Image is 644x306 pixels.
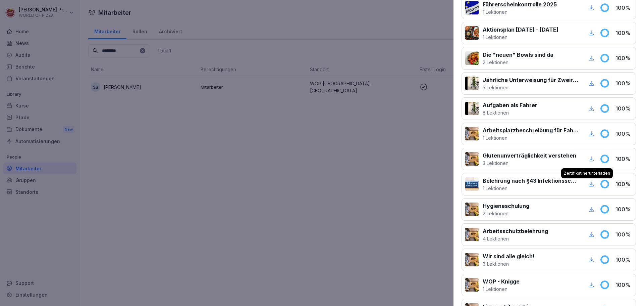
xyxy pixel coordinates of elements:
[483,185,579,192] p: 1 Lektionen
[483,227,548,235] p: Arbeitsschutzbelehrung
[483,151,576,160] p: Glutenunverträglichkeit verstehen
[561,168,613,178] div: Zertifikat herunterladen
[483,210,529,217] p: 2 Lektionen
[615,79,632,87] p: 100 %
[483,286,520,293] p: 1 Lektionen
[483,101,537,109] p: Aufgaben als Fahrer
[615,29,632,37] p: 100 %
[615,230,632,238] p: 100 %
[615,281,632,289] p: 100 %
[483,84,579,91] p: 5 Lektionen
[483,177,579,185] p: Belehrung nach §43 Infektionsschutzgesetz
[615,155,632,163] p: 100 %
[615,104,632,113] p: 100 %
[483,260,535,267] p: 6 Lektionen
[483,0,557,8] p: Führerscheinkontrolle 2025
[615,205,632,213] p: 100 %
[483,26,558,34] p: Aktionsplan [DATE] - [DATE]
[483,59,553,66] p: 2 Lektionen
[483,235,548,242] p: 4 Lektionen
[615,4,632,12] p: 100 %
[483,34,558,41] p: 1 Lektionen
[615,256,632,264] p: 100 %
[483,51,553,59] p: Die "neuen" Bowls sind da
[483,202,529,210] p: Hygieneschulung
[615,130,632,138] p: 100 %
[483,76,579,84] p: Jährliche Unterweisung für Zweiradfahrer
[483,252,535,260] p: Wir sind alle gleich!
[483,160,576,167] p: 3 Lektionen
[615,54,632,62] p: 100 %
[483,277,520,286] p: WOP - Knigge
[483,134,579,141] p: 1 Lektionen
[483,109,537,116] p: 8 Lektionen
[615,180,632,188] p: 100 %
[483,8,557,15] p: 1 Lektionen
[483,126,579,134] p: Arbeitsplatzbeschreibung für Fahrer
